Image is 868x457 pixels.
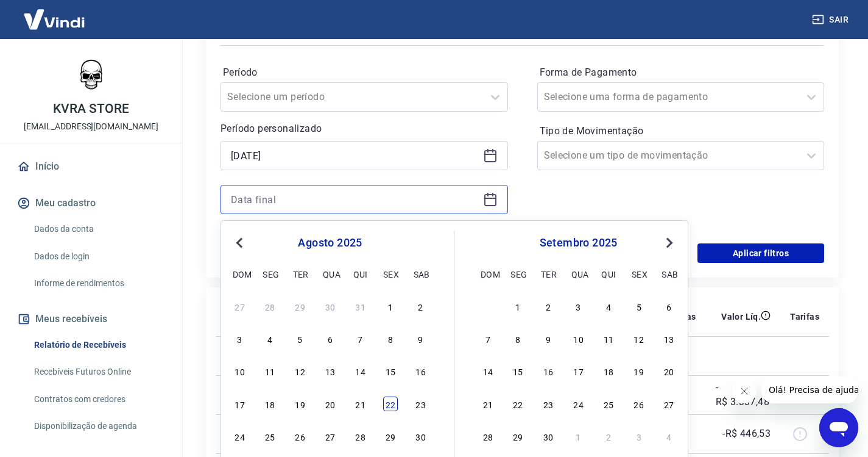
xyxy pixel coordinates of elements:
[293,331,308,346] div: Choose terça-feira, 5 de agosto de 2025
[233,429,247,444] div: Choose domingo, 24 de agosto de 2025
[232,236,247,250] button: Previous Month
[263,397,277,411] div: Choose segunda-feira, 18 de agosto de 2025
[662,429,676,444] div: Choose sábado, 4 de outubro de 2025
[353,364,368,378] div: Choose quinta-feira, 14 de agosto de 2025
[716,380,771,409] p: -R$ 3.337,48
[810,9,853,31] button: Sair
[481,397,495,411] div: Choose domingo, 21 de setembro de 2025
[263,267,277,281] div: seg
[414,299,428,314] div: Choose sábado, 2 de agosto de 2025
[29,244,168,269] a: Dados de login
[790,311,819,323] p: Tarifas
[481,299,495,314] div: Choose domingo, 31 de agosto de 2025
[353,397,368,411] div: Choose quinta-feira, 21 de agosto de 2025
[510,267,525,281] div: seg
[761,376,858,403] iframe: Mensagem da empresa
[571,397,586,411] div: Choose quarta-feira, 24 de setembro de 2025
[24,120,158,133] p: [EMAIL_ADDRESS][DOMAIN_NAME]
[293,429,308,444] div: Choose terça-feira, 26 de agosto de 2025
[15,153,168,180] a: Início
[353,267,368,281] div: qui
[601,299,616,314] div: Choose quinta-feira, 4 de setembro de 2025
[29,414,168,439] a: Disponibilização de agenda
[510,331,525,346] div: Choose segunda-feira, 8 de setembro de 2025
[263,364,277,378] div: Choose segunda-feira, 11 de agosto de 2025
[29,271,168,296] a: Informe de rendimentos
[541,331,556,346] div: Choose terça-feira, 9 de setembro de 2025
[510,364,525,378] div: Choose segunda-feira, 15 de setembro de 2025
[601,364,616,378] div: Choose quinta-feira, 18 de setembro de 2025
[479,297,678,445] div: month 2025-09
[571,429,586,444] div: Choose quarta-feira, 1 de outubro de 2025
[414,429,428,444] div: Choose sábado, 30 de agosto de 2025
[233,299,247,314] div: Choose domingo, 27 de julho de 2025
[221,121,508,136] p: Período personalizado
[53,103,129,115] p: KVRA STORE
[263,299,277,314] div: Choose segunda-feira, 28 de julho de 2025
[541,429,556,444] div: Choose terça-feira, 30 de setembro de 2025
[601,331,616,346] div: Choose quinta-feira, 11 de setembro de 2025
[601,429,616,444] div: Choose quinta-feira, 2 de outubro de 2025
[293,397,308,411] div: Choose terça-feira, 19 de agosto de 2025
[414,364,428,378] div: Choose sábado, 16 de agosto de 2025
[479,236,678,250] div: setembro 2025
[632,364,646,378] div: Choose sexta-feira, 19 de setembro de 2025
[233,331,247,346] div: Choose domingo, 3 de agosto de 2025
[732,379,757,403] iframe: Fechar mensagem
[481,331,495,346] div: Choose domingo, 7 de setembro de 2025
[29,217,168,242] a: Dados da conta
[293,364,308,378] div: Choose terça-feira, 12 de agosto de 2025
[263,429,277,444] div: Choose segunda-feira, 25 de agosto de 2025
[541,397,556,411] div: Choose terça-feira, 23 de setembro de 2025
[383,331,398,346] div: Choose sexta-feira, 8 de agosto de 2025
[541,364,556,378] div: Choose terça-feira, 16 de setembro de 2025
[722,426,771,441] p: -R$ 446,53
[293,267,308,281] div: ter
[323,299,337,314] div: Choose quarta-feira, 30 de julho de 2025
[632,331,646,346] div: Choose sexta-feira, 12 de setembro de 2025
[293,299,308,314] div: Choose terça-feira, 29 de julho de 2025
[323,429,337,444] div: Choose quarta-feira, 27 de agosto de 2025
[223,65,506,80] label: Período
[233,397,247,411] div: Choose domingo, 17 de agosto de 2025
[353,429,368,444] div: Choose quinta-feira, 28 de agosto de 2025
[233,364,247,378] div: Choose domingo, 10 de agosto de 2025
[67,49,116,98] img: fe777f08-c6fa-44d2-bb1f-e2f5fe09f808.jpeg
[233,267,247,281] div: dom
[632,299,646,314] div: Choose sexta-feira, 5 de setembro de 2025
[323,267,337,281] div: qua
[601,397,616,411] div: Choose quinta-feira, 25 de setembro de 2025
[510,299,525,314] div: Choose segunda-feira, 1 de setembro de 2025
[383,364,398,378] div: Choose sexta-feira, 15 de agosto de 2025
[263,331,277,346] div: Choose segunda-feira, 4 de agosto de 2025
[323,331,337,346] div: Choose quarta-feira, 6 de agosto de 2025
[721,311,761,323] p: Valor Líq.
[571,267,586,281] div: qua
[571,364,586,378] div: Choose quarta-feira, 17 de setembro de 2025
[383,397,398,411] div: Choose sexta-feira, 22 de agosto de 2025
[632,397,646,411] div: Choose sexta-feira, 26 de setembro de 2025
[662,364,676,378] div: Choose sábado, 20 de setembro de 2025
[323,364,337,378] div: Choose quarta-feira, 13 de agosto de 2025
[571,331,586,346] div: Choose quarta-feira, 10 de setembro de 2025
[571,299,586,314] div: Choose quarta-feira, 3 de setembro de 2025
[662,299,676,314] div: Choose sábado, 6 de setembro de 2025
[383,267,398,281] div: sex
[481,364,495,378] div: Choose domingo, 14 de setembro de 2025
[15,306,168,333] button: Meus recebíveis
[29,359,168,384] a: Recebíveis Futuros Online
[231,146,478,165] input: Data inicial
[662,397,676,411] div: Choose sábado, 27 de setembro de 2025
[540,65,822,80] label: Forma de Pagamento
[414,397,428,411] div: Choose sábado, 23 de agosto de 2025
[541,299,556,314] div: Choose terça-feira, 2 de setembro de 2025
[540,124,822,139] label: Tipo de Movimentação
[15,1,94,38] img: Vindi
[29,387,168,412] a: Contratos com credores
[414,267,428,281] div: sab
[662,331,676,346] div: Choose sábado, 13 de setembro de 2025
[353,331,368,346] div: Choose quinta-feira, 7 de agosto de 2025
[662,236,677,250] button: Next Month
[541,267,556,281] div: ter
[29,333,168,358] a: Relatório de Recebíveis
